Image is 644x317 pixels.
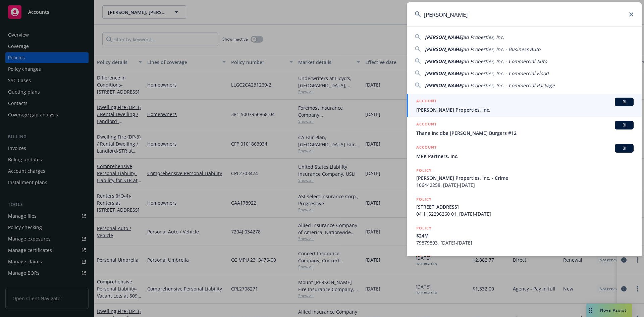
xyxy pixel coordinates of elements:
[463,82,555,89] span: ad Properties, Inc. - Commercial Package
[407,94,642,117] a: ACCOUNTBI[PERSON_NAME] Properties, Inc.
[416,254,432,260] h5: POLICY
[463,70,549,76] span: ad Properties, Inc. - Commercial Flood
[425,46,463,52] span: [PERSON_NAME]
[618,145,631,151] span: BI
[425,70,463,76] span: [PERSON_NAME]
[416,144,437,152] h5: ACCOUNT
[416,232,634,239] span: $24M
[416,181,634,189] span: 106442258, [DATE]-[DATE]
[416,129,634,137] span: Thana Inc dba [PERSON_NAME] Burgers #12
[407,117,642,140] a: ACCOUNTBIThana Inc dba [PERSON_NAME] Burgers #12
[416,153,634,160] span: MRK Partners, Inc.
[618,99,631,105] span: BI
[425,82,463,89] span: [PERSON_NAME]
[416,239,634,246] span: 79879893, [DATE]-[DATE]
[416,174,634,181] span: [PERSON_NAME] Properties, Inc. - Crime
[425,34,463,40] span: [PERSON_NAME]
[416,196,432,203] h5: POLICY
[416,203,634,210] span: [STREET_ADDRESS]
[416,167,432,174] h5: POLICY
[618,122,631,128] span: BI
[407,2,642,27] input: Search...
[463,46,540,52] span: ad Properties, Inc. - Business Auto
[416,225,432,231] h5: POLICY
[407,250,642,279] a: POLICY
[407,221,642,250] a: POLICY$24M79879893, [DATE]-[DATE]
[416,210,634,217] span: 04 1152296260 01, [DATE]-[DATE]
[425,58,463,64] span: [PERSON_NAME]
[463,58,547,64] span: ad Properties, Inc. - Commercial Auto
[407,192,642,221] a: POLICY[STREET_ADDRESS]04 1152296260 01, [DATE]-[DATE]
[416,98,437,106] h5: ACCOUNT
[407,163,642,192] a: POLICY[PERSON_NAME] Properties, Inc. - Crime106442258, [DATE]-[DATE]
[416,121,437,129] h5: ACCOUNT
[463,34,504,40] span: ad Properties, Inc.
[416,106,634,113] span: [PERSON_NAME] Properties, Inc.
[407,140,642,163] a: ACCOUNTBIMRK Partners, Inc.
